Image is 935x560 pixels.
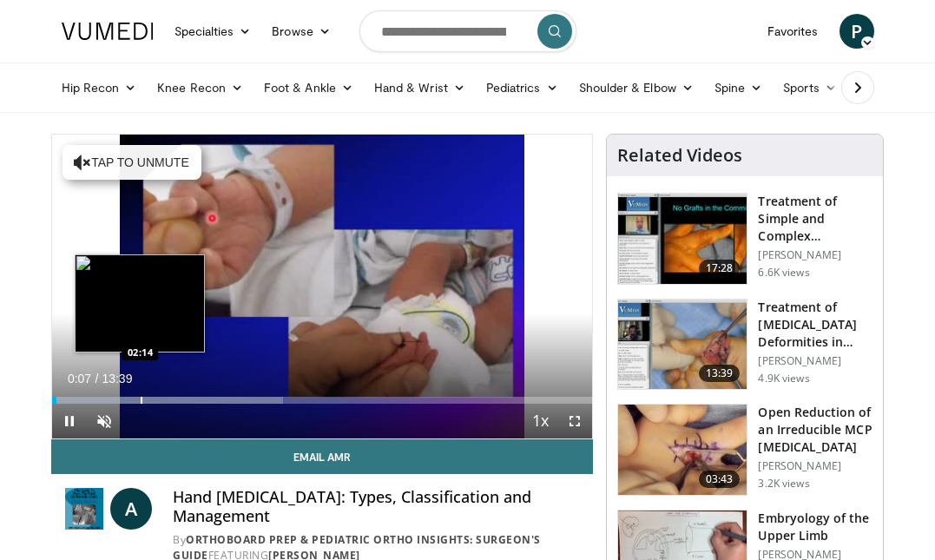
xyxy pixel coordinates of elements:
p: [PERSON_NAME] [758,248,872,262]
img: 92f56aec-2e4a-457c-ab04-93952a5dddfd.150x105_q85_crop-smart_upscale.jpg [618,405,747,495]
button: Playback Rate [523,404,557,438]
a: Sports [773,70,847,105]
span: 0:07 [68,372,91,385]
video-js: Video Player [52,135,593,438]
p: 4.9K views [758,372,809,385]
span: 03:43 [699,471,741,488]
h3: Treatment of Simple and Complex [MEDICAL_DATA] in Pediatrics [758,193,872,245]
a: Hand & Wrist [364,70,476,105]
input: Search topics, interventions [359,10,576,52]
a: Hip Recon [51,70,148,105]
a: Shoulder & Elbow [569,70,704,105]
h3: Embryology of the Upper Limb [758,510,872,544]
h3: Open Reduction of an Irreducible MCP [MEDICAL_DATA] [758,404,872,456]
div: Progress Bar [52,397,593,404]
button: Fullscreen [557,404,592,438]
img: VuMedi Logo [62,23,154,40]
a: 03:43 Open Reduction of an Irreducible MCP [MEDICAL_DATA] [PERSON_NAME] 3.2K views [617,404,872,496]
img: image.jpeg [75,254,205,352]
span: 13:39 [699,365,741,382]
span: 17:28 [699,260,741,277]
a: A [110,488,152,530]
h4: Related Videos [617,145,742,166]
img: e5120947-078f-4803-89a4-11d47330b1e0.150x105_q85_crop-smart_upscale.jpg [618,300,747,390]
button: Tap to unmute [63,145,201,180]
a: P [840,14,874,49]
a: Spine [704,70,773,105]
p: 3.2K views [758,477,809,491]
button: Unmute [87,404,122,438]
button: Pause [52,404,87,438]
a: Specialties [164,14,262,49]
p: [PERSON_NAME] [758,354,872,368]
h3: Treatment of [MEDICAL_DATA] Deformities in Pediatrics [758,299,872,351]
a: Pediatrics [476,70,569,105]
p: 6.6K views [758,266,809,280]
a: Knee Recon [147,70,254,105]
a: Email Amr [51,439,594,474]
span: 13:39 [102,372,132,385]
a: 13:39 Treatment of [MEDICAL_DATA] Deformities in Pediatrics [PERSON_NAME] 4.9K views [617,299,872,391]
img: OrthoBoard Prep & Pediatric Ortho Insights: Surgeon's Guide [65,488,104,530]
a: Foot & Ankle [254,70,364,105]
img: d23882e0-d2d0-49a4-8f5f-2b9bbcbe710a.150x105_q85_crop-smart_upscale.jpg [618,194,747,284]
a: 17:28 Treatment of Simple and Complex [MEDICAL_DATA] in Pediatrics [PERSON_NAME] 6.6K views [617,193,872,285]
a: Browse [261,14,341,49]
span: / [95,372,99,385]
a: Favorites [757,14,829,49]
h4: Hand [MEDICAL_DATA]: Types, Classification and Management [173,488,579,525]
p: [PERSON_NAME] [758,459,872,473]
